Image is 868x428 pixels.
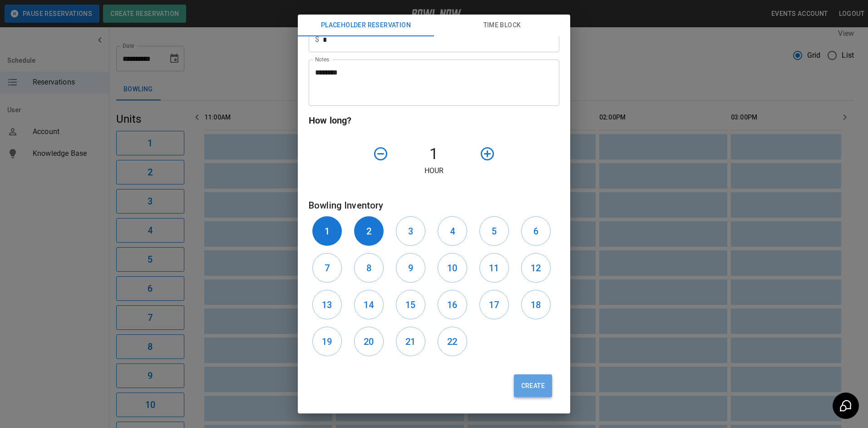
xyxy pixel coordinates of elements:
h6: 20 [364,334,374,349]
h6: 4 [450,224,455,239]
button: 2 [354,216,384,246]
button: 9 [396,253,425,283]
h6: 22 [447,334,457,349]
button: 19 [312,327,342,356]
h6: 8 [366,261,371,275]
h6: 9 [408,261,413,275]
p: Hour [309,165,559,176]
h6: 12 [531,261,541,275]
h6: 6 [533,224,538,239]
button: 5 [479,216,509,246]
button: 3 [396,216,425,246]
button: 16 [438,290,467,319]
h6: How long? [309,113,559,128]
button: Time Block [434,15,570,36]
h6: 5 [492,224,497,239]
button: 4 [438,216,467,246]
button: 22 [438,327,467,356]
h6: Bowling Inventory [309,198,559,213]
button: 12 [521,253,551,283]
button: 13 [312,290,342,319]
button: 15 [396,290,425,319]
h6: 10 [447,261,457,275]
h6: 3 [408,224,413,239]
button: Placeholder Reservation [298,15,434,36]
button: 20 [354,327,384,356]
h6: 7 [325,261,330,275]
button: 7 [312,253,342,283]
button: 10 [438,253,467,283]
button: 18 [521,290,551,319]
h6: 19 [322,334,332,349]
button: 11 [479,253,509,283]
button: 1 [312,216,342,246]
h6: 18 [531,298,541,312]
button: 17 [479,290,509,319]
h6: 14 [364,298,374,312]
h6: 13 [322,298,332,312]
h6: 15 [405,298,415,312]
button: Create [514,374,552,397]
h4: 1 [392,144,476,164]
button: 8 [354,253,384,283]
button: 21 [396,327,425,356]
h6: 2 [366,224,371,239]
h6: 1 [325,224,330,239]
button: 14 [354,290,384,319]
p: $ [315,34,319,45]
button: 6 [521,216,551,246]
h6: 11 [489,261,499,275]
h6: 17 [489,298,499,312]
h6: 21 [405,334,415,349]
h6: 16 [447,298,457,312]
